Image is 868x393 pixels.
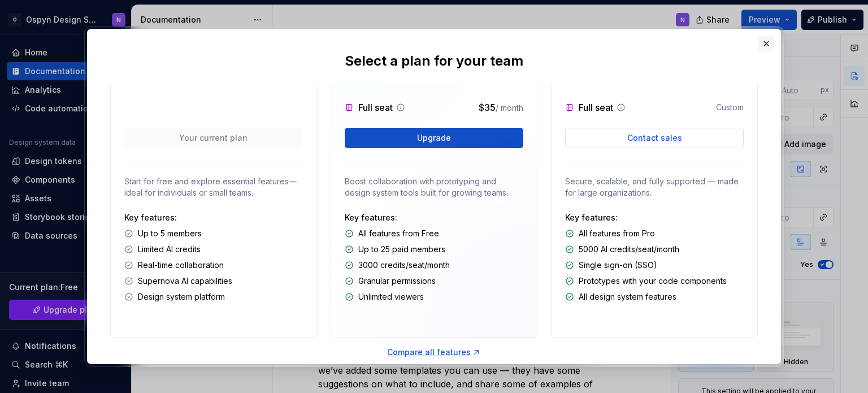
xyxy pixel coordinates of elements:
[138,275,232,287] p: Supernova AI capabilities
[565,176,744,198] p: Secure, scalable, and fully supported — made for large organizations.
[345,52,523,70] p: Select a plan for your team
[627,132,682,144] span: Contact sales
[358,244,445,255] p: Up to 25 paid members
[579,244,679,255] p: 5000 AI credits/seat/month
[138,228,202,239] p: Up to 5 members
[138,260,224,271] p: Real-time collaboration
[579,101,613,114] p: Full seat
[579,228,655,239] p: All features from Pro
[124,176,303,198] p: Start for free and explore essential features—ideal for individuals or small teams.
[358,228,439,239] p: All features from Free
[345,212,523,223] p: Key features:
[565,212,744,223] p: Key features:
[358,275,436,287] p: Granular permissions
[138,291,225,303] p: Design system platform
[358,260,450,271] p: 3000 credits/seat/month
[579,260,657,271] p: Single sign-on (SSO)
[479,102,496,113] span: $35
[579,275,727,287] p: Prototypes with your code components
[716,102,744,113] p: Custom
[358,101,393,114] p: Full seat
[124,212,303,223] p: Key features:
[138,244,201,255] p: Limited AI credits
[345,176,523,198] p: Boost collaboration with prototyping and design system tools built for growing teams.
[358,291,424,303] p: Unlimited viewers
[565,128,744,148] a: Contact sales
[345,128,523,148] button: Upgrade
[387,347,481,358] a: Compare all features
[579,291,676,303] p: All design system features
[496,103,523,113] span: / month
[417,132,451,144] span: Upgrade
